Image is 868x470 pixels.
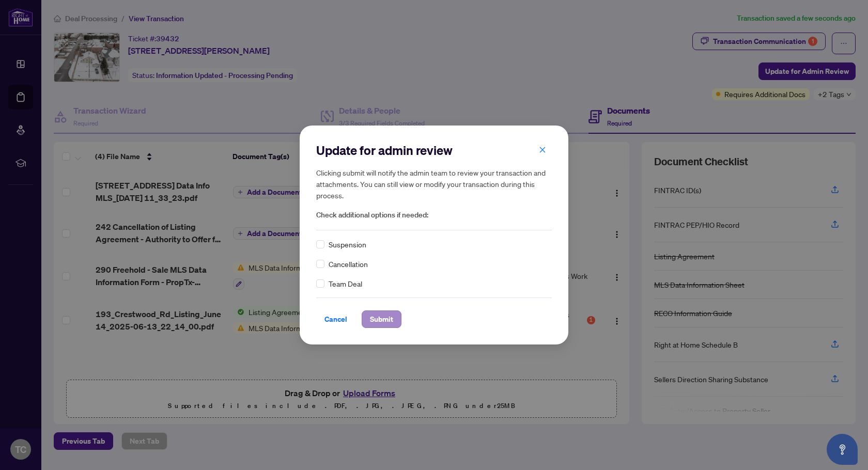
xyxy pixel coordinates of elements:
span: Team Deal [329,278,362,289]
span: Cancel [324,311,347,327]
span: Suspension [329,239,366,250]
button: Open asap [827,434,858,465]
span: close [539,146,546,153]
h5: Clicking submit will notify the admin team to review your transaction and attachments. You can st... [316,167,552,201]
span: Check additional options if needed: [316,209,552,221]
button: Cancel [316,310,355,328]
span: Cancellation [329,258,368,270]
h2: Update for admin review [316,142,552,159]
span: Submit [370,311,393,327]
button: Submit [362,310,401,328]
